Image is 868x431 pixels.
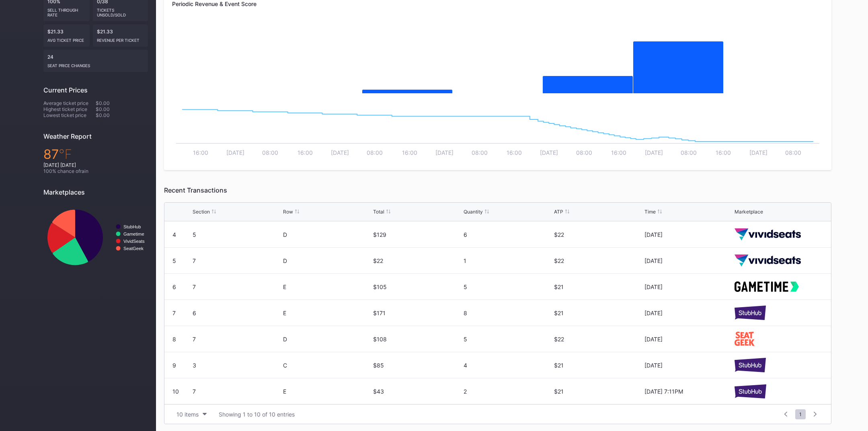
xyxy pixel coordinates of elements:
div: E [283,310,371,316]
div: Recent Transactions [164,186,831,194]
text: 08:00 [367,149,383,156]
div: 7 [193,388,281,395]
div: $0.00 [96,112,148,118]
svg: Chart title [43,202,148,273]
div: 7 [193,283,281,290]
div: Periodic Revenue & Event Score [172,0,823,7]
img: stubHub.svg [735,358,766,372]
div: Section [193,209,210,215]
div: Revenue per ticket [97,35,144,43]
div: [DATE] [644,310,733,316]
div: 10 [172,388,179,395]
div: [DATE] [644,336,733,343]
div: Avg ticket price [47,35,86,43]
div: 7 [193,336,281,343]
svg: Chart title [172,102,823,162]
div: [DATE] [644,231,733,238]
div: D [283,336,371,343]
div: Current Prices [43,86,148,94]
div: $22 [373,257,462,264]
img: stubHub.svg [735,306,766,320]
text: Gametime [123,232,144,236]
text: 08:00 [472,149,488,156]
img: seatGeek.svg [735,332,754,346]
div: 6 [172,283,176,290]
div: $108 [373,336,462,343]
div: ATP [554,209,563,215]
div: Total [373,209,384,215]
text: [DATE] [226,149,244,156]
div: $21 [554,362,642,369]
div: 100 % chance of rain [43,168,148,174]
div: 87 [43,146,148,162]
text: 08:00 [576,149,592,156]
div: 7 [172,310,176,316]
div: $22 [554,257,642,264]
div: Sell Through Rate [47,4,86,17]
div: $21 [554,310,642,316]
div: [DATE] [644,283,733,290]
div: [DATE] 7:11PM [644,388,733,395]
div: 4 [464,362,552,369]
div: D [283,231,371,238]
div: 24 [43,50,148,72]
div: Lowest ticket price [43,112,96,118]
text: 16:00 [298,149,313,156]
div: Showing 1 to 10 of 10 entries [219,411,295,418]
div: E [283,388,371,395]
div: 6 [464,231,552,238]
div: $43 [373,388,462,395]
div: Tickets Unsold/Sold [97,4,144,17]
div: C [283,362,371,369]
div: $22 [554,231,642,238]
div: $0.00 [96,100,148,106]
span: ℉ [59,146,72,162]
text: 08:00 [262,149,278,156]
div: E [283,283,371,290]
img: stubHub.svg [735,384,766,399]
div: 5 [172,257,176,264]
div: 4 [172,231,176,238]
text: 16:00 [193,149,208,156]
div: $85 [373,362,462,369]
div: Marketplaces [43,188,148,196]
div: 3 [193,362,281,369]
text: 16:00 [716,149,731,156]
text: 08:00 [681,149,697,156]
text: 16:00 [611,149,626,156]
div: $21.33 [43,25,90,47]
text: [DATE] [749,149,767,156]
div: Time [644,209,656,215]
div: 2 [464,388,552,395]
div: $21.33 [93,25,148,47]
text: VividSeats [123,239,145,244]
div: 6 [193,310,281,316]
text: 08:00 [785,149,801,156]
text: StubHub [123,224,141,229]
div: $129 [373,231,462,238]
div: 8 [464,310,552,316]
div: $21 [554,283,642,290]
div: seat price changes [47,60,144,68]
div: 10 items [176,411,199,418]
div: 9 [172,362,176,369]
div: Weather Report [43,132,148,140]
div: 5 [193,231,281,238]
div: Average ticket price [43,100,96,106]
div: $0.00 [96,106,148,112]
text: [DATE] [645,149,663,156]
img: vividSeats.svg [735,228,801,241]
text: 16:00 [507,149,522,156]
div: [DATE] [DATE] [43,162,148,168]
div: 1 [464,257,552,264]
span: 1 [795,409,806,419]
text: 16:00 [402,149,417,156]
div: 7 [193,257,281,264]
svg: Chart title [172,21,823,102]
div: 8 [172,336,176,343]
text: [DATE] [435,149,453,156]
text: [DATE] [540,149,558,156]
text: SeatGeek [123,246,144,251]
div: $171 [373,310,462,316]
div: Highest ticket price [43,106,96,112]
